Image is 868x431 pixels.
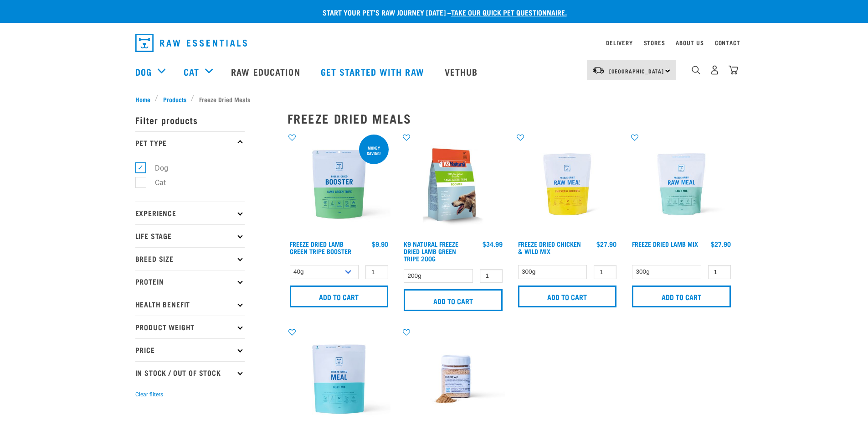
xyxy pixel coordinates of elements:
[518,242,581,253] a: Freeze Dried Chicken & Wild Mix
[128,30,740,56] nav: dropdown navigation
[710,65,719,75] img: user.png
[436,53,489,90] a: Vethub
[135,131,245,154] p: Pet Type
[135,94,733,104] nav: breadcrumbs
[140,162,172,174] label: Dog
[184,65,199,78] a: Cat
[140,177,169,188] label: Cat
[708,265,731,279] input: 1
[135,338,245,361] p: Price
[596,240,616,248] div: $27.90
[135,390,163,399] button: Clear filters
[290,242,351,253] a: Freeze Dried Lamb Green Tripe Booster
[516,133,619,236] img: RE Product Shoot 2023 Nov8678
[632,242,698,245] a: Freeze Dried Lamb Mix
[135,361,245,384] p: In Stock / Out Of Stock
[401,327,505,431] img: Raw Essentials Digest Aid Pet Supplement
[135,293,245,316] p: Health Benefit
[312,53,436,90] a: Get started with Raw
[290,286,389,307] input: Add to cart
[288,111,733,125] h2: Freeze Dried Meals
[692,66,700,74] img: home-icon-1@2x.png
[365,265,388,279] input: 1
[592,66,605,74] img: van-moving.png
[135,270,245,293] p: Protein
[135,94,155,104] a: Home
[135,247,245,270] p: Breed Size
[480,269,503,283] input: 1
[135,94,150,104] span: Home
[135,202,245,224] p: Experience
[401,133,505,236] img: K9 Square
[609,69,664,73] span: [GEOGRAPHIC_DATA]
[729,65,738,75] img: home-icon@2x.png
[288,327,391,431] img: Raw Essentials Freeze Dried Goat Mix
[451,10,567,14] a: take our quick pet questionnaire.
[163,94,186,104] span: Products
[372,240,388,248] div: $9.90
[606,41,632,44] a: Delivery
[135,34,247,52] img: Raw Essentials Logo
[632,286,731,307] input: Add to cart
[518,286,617,307] input: Add to cart
[594,265,616,279] input: 1
[644,41,665,44] a: Stores
[288,133,391,236] img: Freeze Dried Lamb Green Tripe
[630,133,733,236] img: RE Product Shoot 2023 Nov8677
[711,240,731,248] div: $27.90
[135,316,245,338] p: Product Weight
[135,109,245,131] p: Filter products
[135,65,152,78] a: Dog
[222,53,311,90] a: Raw Education
[715,41,740,44] a: Contact
[158,94,191,104] a: Products
[359,141,389,160] div: Money saving!
[483,240,503,248] div: $34.99
[404,289,503,311] input: Add to cart
[676,41,704,44] a: About Us
[135,224,245,247] p: Life Stage
[404,242,458,260] a: K9 Natural Freeze Dried Lamb Green Tripe 200g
